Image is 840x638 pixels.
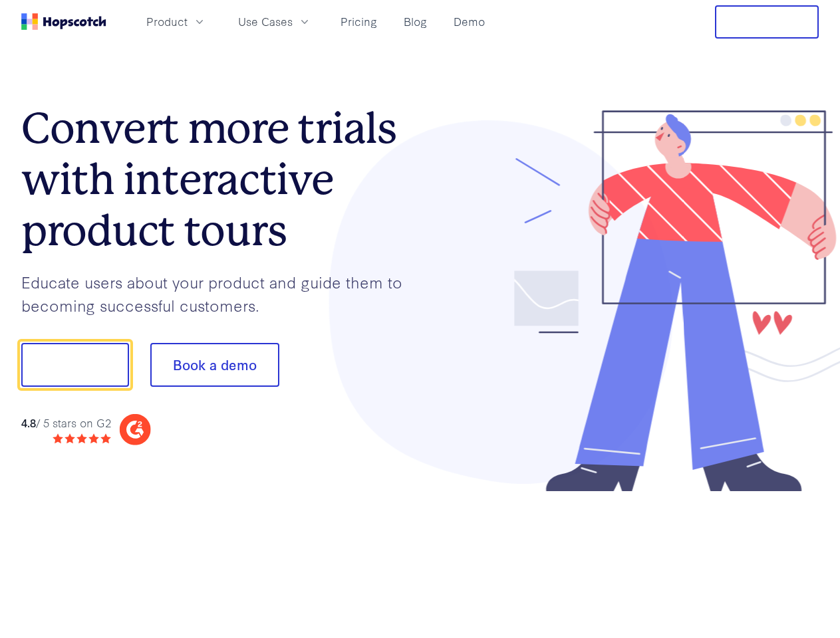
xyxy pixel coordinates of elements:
span: Use Cases [238,13,293,30]
div: / 5 stars on G2 [21,415,111,431]
button: Free Trial [715,5,819,39]
h1: Convert more trials with interactive product tours [21,103,420,256]
button: Use Cases [230,11,319,33]
p: Educate users about your product and guide them to becoming successful customers. [21,270,420,316]
button: Show me! [21,343,129,387]
button: Book a demo [150,343,279,387]
span: Product [146,13,188,30]
button: Product [138,11,214,33]
a: Blog [398,11,432,33]
strong: 4.8 [21,415,36,430]
a: Pricing [335,11,382,33]
a: Demo [448,11,490,33]
a: Home [21,13,106,30]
